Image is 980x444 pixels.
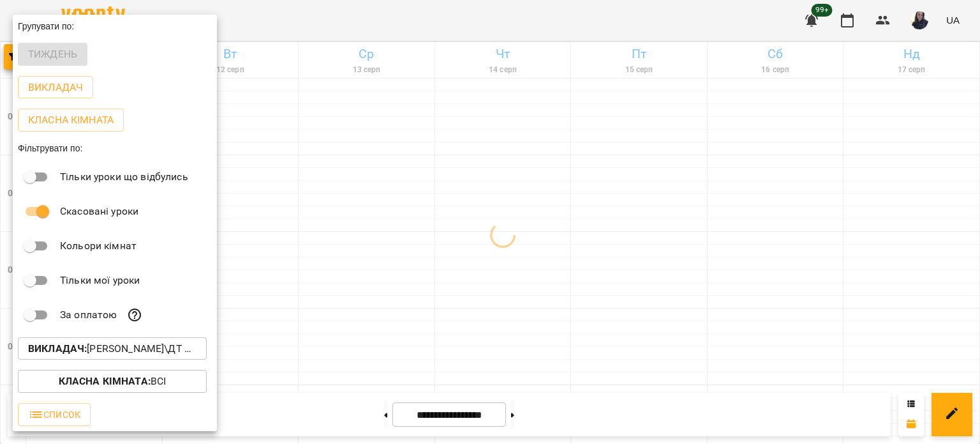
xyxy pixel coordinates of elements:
[18,403,91,426] button: Список
[60,238,137,254] p: Кольори кімнат
[18,337,207,360] button: Викладач:[PERSON_NAME]\ДТ ЛОГОПЕД УКР\ [URL][DOMAIN_NAME]
[28,112,114,128] p: Класна кімната
[13,15,217,38] div: Групувати по:
[18,109,124,132] button: Класна кімната
[13,137,217,160] div: Фільтрувати по:
[60,204,138,219] p: Скасовані уроки
[18,370,207,393] button: Класна кімната:Всі
[28,342,87,355] b: Викладач :
[59,375,151,387] b: Класна кімната :
[18,76,93,99] button: Викладач
[60,307,117,323] p: За оплатою
[28,407,80,422] span: Список
[59,374,167,389] p: Всі
[28,80,83,95] p: Викладач
[60,273,140,288] p: Тільки мої уроки
[60,169,188,185] p: Тільки уроки що відбулись
[28,341,197,356] p: [PERSON_NAME]\ДТ ЛОГОПЕД УКР\ [URL][DOMAIN_NAME]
